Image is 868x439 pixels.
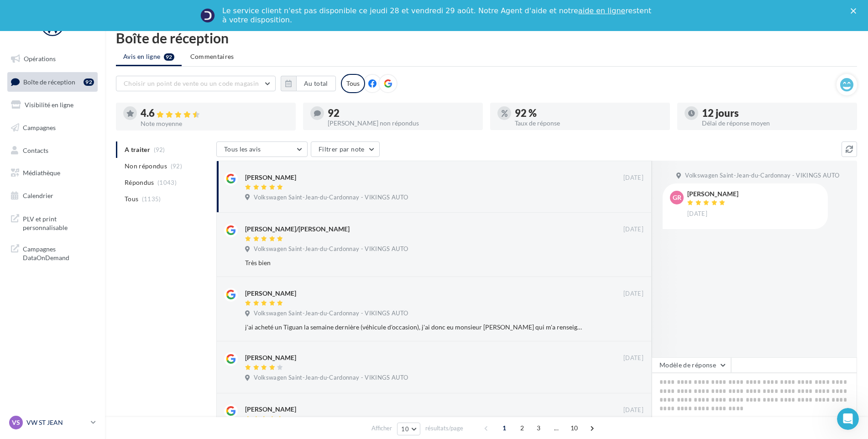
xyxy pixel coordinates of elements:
span: Opérations [24,55,56,63]
span: [DATE] [623,406,643,414]
span: Boîte de réception [23,78,75,85]
iframe: Intercom live chat [837,408,859,430]
span: Tous [125,194,138,204]
img: Profile image for Service-Client [200,8,215,23]
div: 92 % [515,108,663,118]
a: Campagnes DataOnDemand [5,239,99,266]
span: Campagnes [23,124,56,131]
div: [PERSON_NAME] [245,405,296,414]
div: 92 [328,108,476,118]
div: [PERSON_NAME] [245,289,296,298]
div: Fermer [851,8,860,14]
button: Filtrer par note [311,141,380,157]
button: Au total [281,76,336,91]
span: Campagnes DataOnDemand [23,243,94,262]
span: Calendrier [23,192,53,199]
div: 12 jours [702,108,850,118]
div: [PERSON_NAME] [245,353,296,362]
span: Gr [673,193,681,202]
span: 3 [531,421,546,435]
span: Contacts [23,146,48,154]
span: Volkswagen Saint-Jean-du-Cardonnay - VIKINGS AUTO [254,193,408,202]
span: 10 [401,425,409,433]
span: [DATE] [623,354,643,362]
span: résultats/page [425,424,463,433]
div: [PERSON_NAME] [245,173,296,182]
div: Taux de réponse [515,120,663,126]
div: Délai de réponse moyen [702,120,850,126]
div: Le service client n'est pas disponible ce jeudi 28 et vendredi 29 août. Notre Agent d'aide et not... [222,6,653,25]
span: Non répondus [125,162,167,171]
span: Tous les avis [224,145,261,153]
div: 92 [84,78,94,86]
span: [DATE] [623,225,643,234]
button: Modèle de réponse [652,357,731,373]
span: PLV et print personnalisable [23,213,94,232]
span: 2 [515,421,529,435]
a: VS VW ST JEAN [7,414,98,431]
a: Visibilité en ligne [5,95,99,115]
a: Médiathèque [5,163,99,183]
span: [DATE] [623,174,643,182]
span: (92) [171,162,182,170]
span: ... [549,421,564,435]
span: Volkswagen Saint-Jean-du-Cardonnay - VIKINGS AUTO [254,245,408,253]
span: Choisir un point de vente ou un code magasin [124,79,259,87]
a: Opérations [5,49,99,68]
button: 10 [397,423,420,435]
span: Répondus [125,178,154,187]
a: Campagnes [5,118,99,137]
span: Visibilité en ligne [25,101,73,109]
div: Note moyenne [141,120,288,127]
span: [DATE] [687,210,707,218]
div: Tous [341,74,365,93]
span: VS [12,418,20,427]
span: Commentaires [190,52,234,61]
span: Volkswagen Saint-Jean-du-Cardonnay - VIKINGS AUTO [254,309,408,318]
a: Calendrier [5,186,99,205]
button: Au total [296,76,336,91]
div: Très bien [245,258,584,267]
div: [PERSON_NAME]/[PERSON_NAME] [245,225,350,234]
div: j'ai acheté un Tiguan la semaine dernière (véhicule d'occasion), j'ai donc eu monsieur [PERSON_NA... [245,323,584,332]
p: VW ST JEAN [26,418,87,427]
a: aide en ligne [578,6,625,15]
span: Afficher [371,424,392,433]
button: Choisir un point de vente ou un code magasin [116,76,276,91]
span: (1135) [142,195,161,203]
a: PLV et print personnalisable [5,209,99,236]
a: Contacts [5,141,99,160]
span: (1043) [157,179,177,186]
span: Médiathèque [23,169,60,177]
span: Volkswagen Saint-Jean-du-Cardonnay - VIKINGS AUTO [685,172,839,180]
div: Boîte de réception [116,31,857,45]
div: [PERSON_NAME] [687,191,738,197]
span: 1 [497,421,512,435]
span: 10 [567,421,582,435]
button: Tous les avis [216,141,308,157]
div: 4.6 [141,108,288,119]
span: Volkswagen Saint-Jean-du-Cardonnay - VIKINGS AUTO [254,374,408,382]
a: Boîte de réception92 [5,72,99,92]
div: [PERSON_NAME] non répondus [328,120,476,126]
span: [DATE] [623,290,643,298]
